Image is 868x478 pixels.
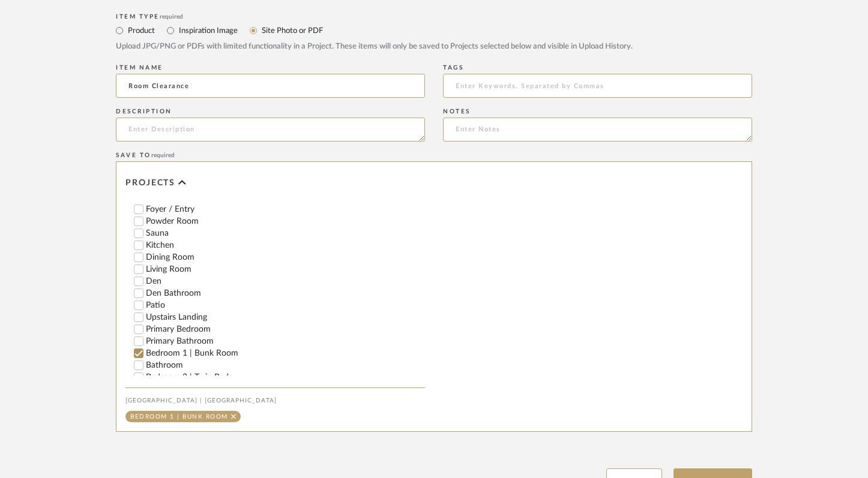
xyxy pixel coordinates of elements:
div: Tags [443,64,752,71]
label: Bedroom 2 | Twin Beds [146,373,425,381]
label: Sauna [146,229,425,238]
label: Patio [146,301,425,309]
label: Product [127,24,155,37]
label: Living Room [146,265,425,273]
label: Upstairs Landing [146,313,425,321]
label: Primary Bathroom [146,337,425,345]
label: Bedroom 1 | Bunk Room [146,349,425,357]
div: Notes [443,108,752,115]
div: Description [116,108,425,115]
label: Den [146,277,425,285]
label: Bathroom [146,361,425,369]
div: Bedroom 1 | Bunk Room [130,414,228,420]
span: Projects [125,178,175,188]
label: Primary Bedroom [146,325,425,333]
label: Powder Room [146,217,425,226]
div: Item Type [116,13,752,20]
span: required [160,14,183,20]
div: Item name [116,64,425,71]
div: Save To [116,152,752,159]
label: Foyer / Entry [146,205,425,214]
input: Enter Name [116,74,425,98]
span: required [151,152,175,158]
label: Dining Room [146,253,425,261]
mat-radio-group: Select item type [116,23,752,38]
div: Upload JPG/PNG or PDFs with limited functionality in a Project. These items will only be saved to... [116,41,752,53]
label: Inspiration Image [178,24,238,37]
input: Enter Keywords, Separated by Commas [443,74,752,98]
label: Kitchen [146,241,425,249]
div: [GEOGRAPHIC_DATA] | [GEOGRAPHIC_DATA] [125,397,425,404]
label: Den Bathroom [146,289,425,297]
label: Site Photo or PDF [261,24,323,37]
